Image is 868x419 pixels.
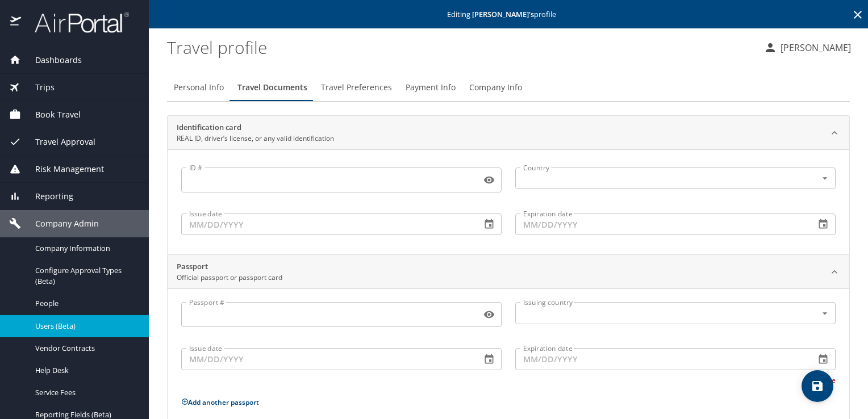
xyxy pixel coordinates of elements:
span: Travel Documents [237,81,307,95]
input: MM/DD/YYYY [515,348,806,370]
span: People [35,298,135,309]
div: Identification cardREAL ID, driver’s license, or any valid identification [168,116,849,150]
button: Open [818,307,832,320]
span: Service Fees [35,387,135,398]
p: REAL ID, driver’s license, or any valid identification [177,133,334,144]
p: Editing profile [152,11,865,18]
div: Profile [167,74,850,101]
span: Users (Beta) [35,321,135,332]
input: MM/DD/YYYY [181,348,472,370]
strong: [PERSON_NAME] 's [472,9,534,19]
h2: Identification card [177,122,334,133]
span: Trips [21,81,55,94]
span: Configure Approval Types (Beta) [35,265,135,287]
img: airportal-logo.png [22,11,129,33]
span: Reporting [21,190,73,203]
span: Travel Approval [21,136,95,148]
h1: Travel profile [167,30,754,65]
span: Payment Info [406,81,456,95]
span: Vendor Contracts [35,343,135,354]
button: Open [818,171,832,185]
div: PassportOfficial passport or passport card [168,255,849,289]
img: icon-airportal.png [10,11,22,33]
button: Add another passport [181,397,259,407]
button: save [802,370,833,402]
span: Company Info [469,81,522,95]
p: Official passport or passport card [177,273,282,283]
span: Help Desk [35,365,135,376]
p: [PERSON_NAME] [777,41,851,55]
h2: Passport [177,261,282,273]
button: [PERSON_NAME] [759,37,856,58]
input: MM/DD/YYYY [181,213,472,235]
span: Risk Management [21,163,104,175]
input: MM/DD/YYYY [515,213,806,235]
span: Company Information [35,243,135,254]
span: Personal Info [174,81,224,95]
span: Dashboards [21,54,82,66]
span: Book Travel [21,108,81,121]
button: Remove [803,375,836,385]
span: Company Admin [21,217,99,230]
div: Identification cardREAL ID, driver’s license, or any valid identification [168,149,849,254]
span: Travel Preferences [321,81,392,95]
